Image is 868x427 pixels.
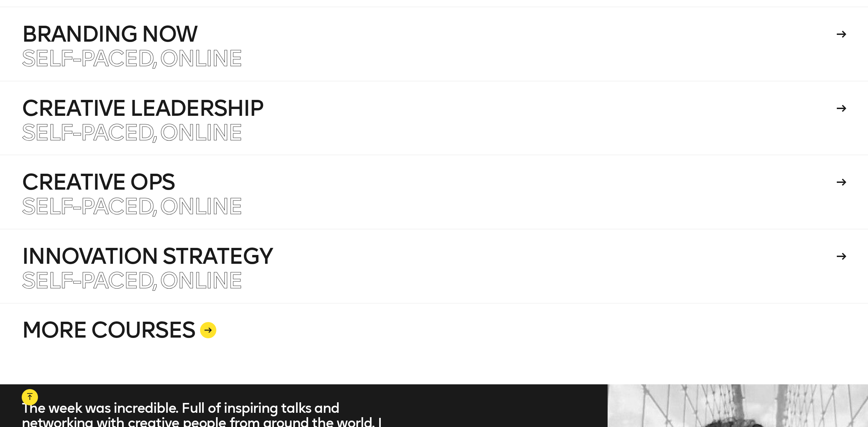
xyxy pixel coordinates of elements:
[22,193,242,220] span: Self-paced, Online
[22,23,834,45] h4: Branding Now
[22,45,242,72] span: Self-paced, Online
[22,303,846,384] a: MORE COURSES
[22,119,242,146] span: Self-paced, Online
[22,267,242,294] span: Self-paced, Online
[22,245,834,267] h4: Innovation Strategy
[22,98,834,119] h4: Creative Leadership
[22,171,834,193] h4: Creative Ops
